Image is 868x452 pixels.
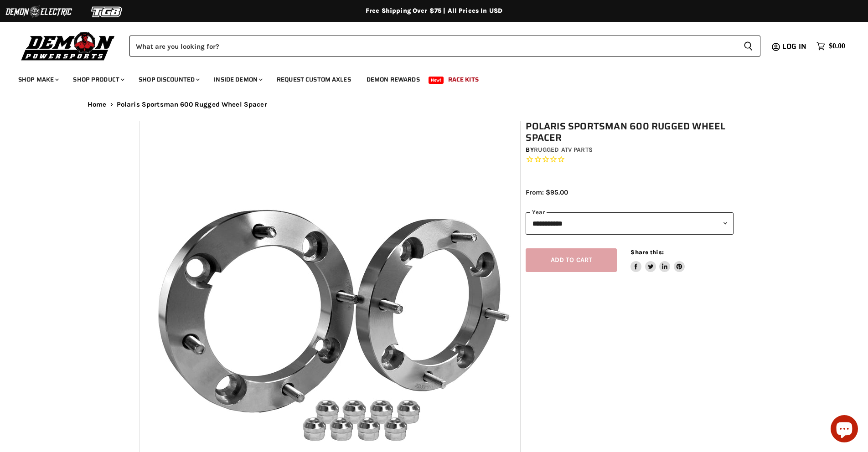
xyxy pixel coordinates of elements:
[829,42,845,51] span: $0.00
[129,36,736,56] input: Search
[778,42,812,51] a: Log in
[5,3,73,21] img: Demon Electric Logo 2
[73,3,141,21] img: TGB Logo 2
[18,30,118,62] img: Demon Powersports
[526,145,734,155] div: by
[117,101,267,108] span: Polaris Sportsman 600 Rugged Wheel Spacer
[11,67,843,89] ul: Main menu
[66,70,130,89] a: Shop Product
[526,121,734,144] h1: Polaris Sportsman 600 Rugged Wheel Spacer
[69,7,799,15] div: Free Shipping Over $75 | All Prices In USD
[630,249,663,256] span: Share this:
[526,155,734,164] span: Rated 0.0 out of 5 stars 0 reviews
[526,188,568,196] span: From: $95.00
[828,415,861,445] inbox-online-store-chat: Shopify online store chat
[129,36,760,56] form: Product
[630,248,685,272] aside: Share this:
[69,101,799,108] nav: Breadcrumbs
[526,212,734,235] select: year
[782,41,806,52] span: Log in
[88,101,107,108] a: Home
[270,70,358,89] a: Request Custom Axles
[736,36,760,56] button: Search
[812,40,850,53] a: $0.00
[11,70,64,89] a: Shop Make
[429,77,444,84] span: New!
[441,70,486,89] a: Race Kits
[207,70,268,89] a: Inside Demon
[360,70,427,89] a: Demon Rewards
[534,146,593,154] a: Rugged ATV Parts
[132,70,205,89] a: Shop Discounted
